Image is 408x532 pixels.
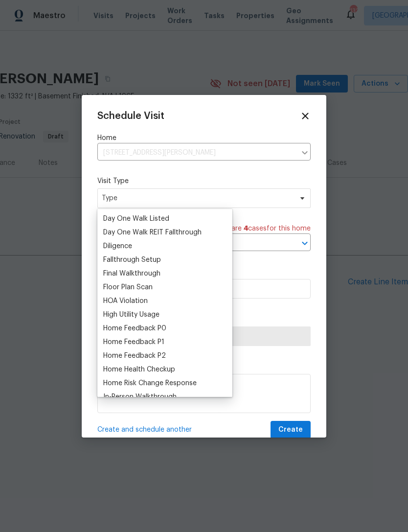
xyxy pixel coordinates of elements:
div: Diligence [103,241,132,251]
div: Day One Walk Listed [103,214,169,224]
div: Home Risk Change Response [103,378,197,388]
div: Floor Plan Scan [103,282,153,292]
div: High Utility Usage [103,310,159,320]
span: Type [102,193,292,203]
div: Fallthrough Setup [103,255,161,265]
div: Home Health Checkup [103,365,175,374]
div: Day One Walk REIT Fallthrough [103,228,202,237]
label: Home [97,133,311,143]
div: Home Feedback P0 [103,324,166,333]
span: Create [278,424,303,436]
span: 4 [244,225,248,232]
div: Home Feedback P2 [103,351,166,361]
label: Visit Type [97,176,311,186]
div: Final Walkthrough [103,269,160,278]
div: HOA Violation [103,296,148,306]
input: Enter in an address [97,145,296,161]
button: Open [298,236,312,250]
span: Schedule Visit [97,111,164,121]
span: There are case s for this home [213,224,311,233]
span: Close [300,111,311,121]
button: Create [271,421,311,439]
div: Home Feedback P1 [103,337,164,347]
span: Create and schedule another [97,425,192,435]
div: In-Person Walkthrough [103,392,177,402]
